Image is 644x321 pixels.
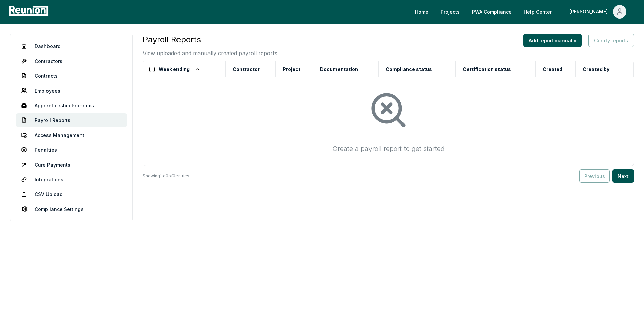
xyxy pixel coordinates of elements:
div: Create a payroll report to get started [308,144,469,153]
p: Showing 1 to 0 of 0 entries [143,173,189,179]
a: Projects [435,5,465,19]
a: Access Management [16,128,127,142]
a: CSV Upload [16,187,127,201]
button: Compliance status [384,63,433,76]
a: Dashboard [16,39,127,53]
button: Next [612,169,634,183]
a: Employees [16,84,127,97]
a: Help Center [518,5,557,19]
a: PWA Compliance [466,5,517,19]
button: Documentation [319,63,359,76]
a: Compliance Settings [16,202,127,216]
a: Integrations [16,173,127,186]
p: View uploaded and manually created payroll reports. [143,49,279,57]
button: Project [281,63,302,76]
a: Cure Payments [16,158,127,171]
div: [PERSON_NAME] [569,5,610,19]
button: Contractor [231,63,261,76]
button: [PERSON_NAME] [564,5,632,19]
button: Created by [581,63,611,76]
button: Created [541,63,564,76]
a: Home [410,5,434,19]
a: Penalties [16,143,127,156]
a: Payroll Reports [16,113,127,127]
a: Apprenticeship Programs [16,99,127,112]
button: Certification status [461,63,512,76]
button: Add report manually [523,34,582,47]
nav: Main [410,5,637,19]
a: Contractors [16,54,127,68]
a: Contracts [16,69,127,82]
h3: Payroll Reports [143,34,279,46]
button: Week ending [157,63,202,76]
